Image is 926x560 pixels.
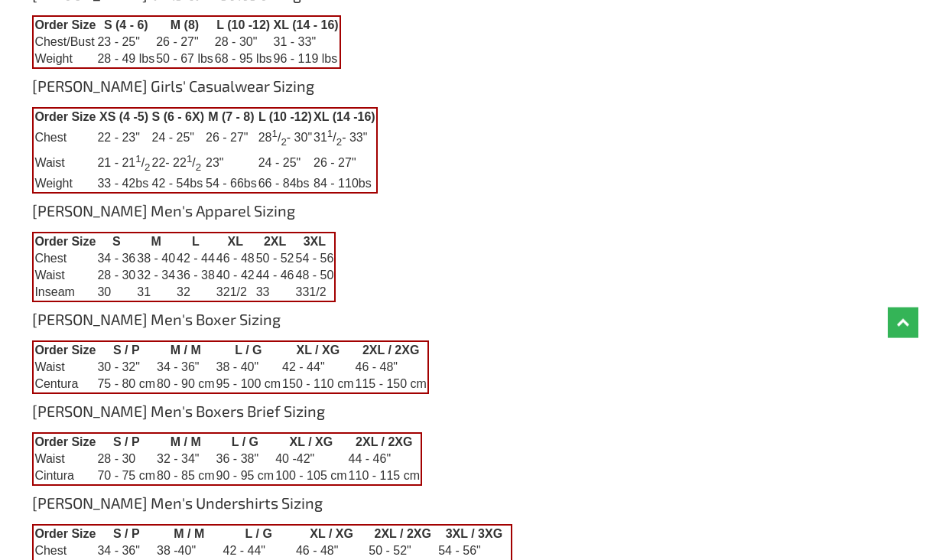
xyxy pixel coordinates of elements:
td: 50 - 67 lbs [155,50,214,68]
th: L [176,233,216,250]
th: XL (14 - 16) [273,16,340,34]
td: 115 - 150 cm [354,376,427,393]
td: 32 [176,284,216,301]
sub: 2 [281,136,286,148]
td: 44 - 46" [348,451,421,467]
h2: [PERSON_NAME] Men's Boxers Brief Sizing [32,402,893,432]
td: 50 - 52 [255,250,295,267]
td: 23 - 25" [96,34,155,50]
th: XL / XG [281,341,354,359]
th: S [96,233,136,250]
sup: 1 [135,153,141,164]
td: 54 - 56 [294,250,335,267]
td: 32 - 34" [156,451,216,467]
th: XL [216,233,255,250]
td: 34 - 36" [96,542,156,559]
td: 46 - 48" [295,542,368,559]
td: 34 - 36" [156,359,216,376]
td: 46 - 48" [354,359,427,376]
sub: 2 [336,136,342,148]
th: Order Size [33,233,96,250]
th: 2XL / 2XG [368,525,437,542]
td: Inseam [33,284,96,301]
td: 50 - 52" [368,542,437,559]
td: 26 - 27" [313,151,377,176]
sup: 1 [187,153,192,164]
td: 42 - 44" [223,542,295,559]
td: 36 - 38 [176,267,216,284]
td: 23" [205,151,258,176]
td: 70 - 75 cm [96,467,156,485]
td: 54 - 66bs [205,175,258,193]
sup: 1 [272,128,278,139]
td: 36 - 38" [216,451,275,467]
td: 28 - 30 [96,267,136,284]
th: S / P [96,433,156,451]
td: 80 - 90 cm [156,376,216,393]
td: 95 - 100 cm [216,376,281,393]
th: L / G [216,433,275,451]
td: 24 - 25" [151,125,205,151]
td: 96 - 119 lbs [273,50,340,68]
td: 110 - 115 cm [348,467,421,485]
td: Waist [33,451,96,467]
td: Chest [33,542,96,559]
td: Waist [33,359,96,376]
td: 38 - 40 [136,250,176,267]
td: 42 - 44" [281,359,354,376]
td: 28 - 49 lbs [96,50,155,68]
th: M (8) [155,16,214,34]
td: Cintura [33,467,96,485]
th: Order Size [33,341,96,359]
th: Order Size [33,433,96,451]
th: Order Size [33,108,96,125]
td: 150 - 110 cm [281,376,354,393]
th: M / M [156,433,216,451]
td: 33 - 42bs [96,175,151,193]
td: 100 - 105 cm [275,467,347,485]
td: 28 - 30 [96,451,156,467]
td: 331/2 [294,284,335,301]
td: 26 - 27" [155,34,214,50]
td: 75 - 80 cm [96,376,156,393]
td: Weight [33,175,96,193]
td: 46 - 48 [216,250,255,267]
th: 3XL / 3XG [437,525,511,542]
th: XL / XG [275,433,347,451]
th: S / P [96,525,156,542]
td: 32 - 34 [136,267,176,284]
td: 42 - 44 [176,250,216,267]
a: Top [888,308,918,338]
td: 40 - 42 [216,267,255,284]
th: M [136,233,176,250]
td: 22 - 23" [96,125,151,151]
h2: [PERSON_NAME] Men's Undershirts Sizing [32,493,893,524]
td: 24 - 25" [258,151,313,176]
td: 48 - 50 [294,267,335,284]
th: 2XL [255,233,295,250]
td: Chest/Bust [33,34,96,50]
th: M (7 - 8) [205,108,258,125]
td: 321/2 [216,284,255,301]
th: M / M [156,341,216,359]
th: 2XL / 2XG [348,433,421,451]
td: 31 [136,284,176,301]
td: 31 - 33" [273,34,340,50]
h2: [PERSON_NAME] Girls' Casualwear Sizing [32,77,893,107]
td: 28 - 30" [214,34,273,50]
td: 38 -40" [156,542,222,559]
td: 44 - 46 [255,267,295,284]
td: 80 - 85 cm [156,467,216,485]
th: S (6 - 6X) [151,108,205,125]
td: Chest [33,250,96,267]
th: M / M [156,525,222,542]
sup: 1 [327,128,333,139]
td: 28 / - 30" [258,125,313,151]
td: 90 - 95 cm [216,467,275,485]
td: 34 - 36 [96,250,136,267]
td: 84 - 110bs [313,175,377,193]
sub: 2 [145,161,150,172]
th: L / G [223,525,295,542]
td: 31 / - 33" [313,125,377,151]
td: 26 - 27" [205,125,258,151]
